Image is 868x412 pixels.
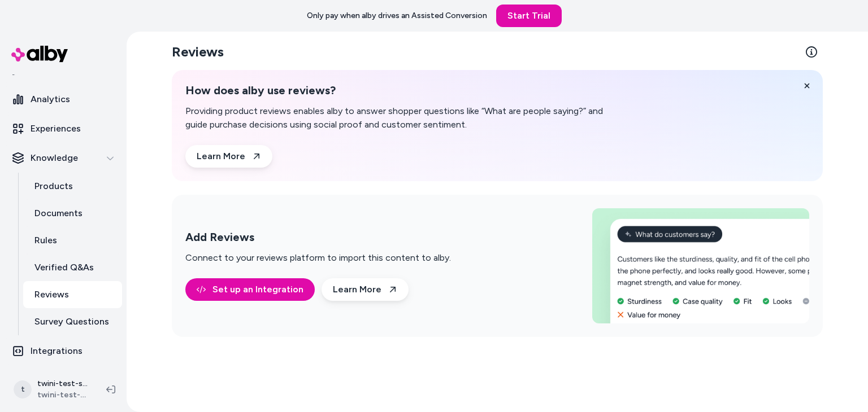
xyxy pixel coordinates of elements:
img: Add Reviews [592,208,809,323]
h2: How does alby use reviews? [185,84,619,98]
p: Verified Q&As [34,261,94,274]
button: Knowledge [5,144,122,172]
p: Reviews [34,288,69,301]
span: t [14,380,32,398]
h2: Add Reviews [185,230,451,244]
a: Documents [23,200,122,227]
a: Rules [23,227,122,254]
span: twini-test-store [37,389,88,401]
p: Integrations [31,344,83,358]
a: Survey Questions [23,308,122,335]
a: Learn More [185,145,272,168]
button: ttwini-test-store Shopifytwini-test-store [7,371,97,407]
a: Integrations [5,338,122,365]
p: Connect to your reviews platform to import this content to alby. [185,251,451,265]
p: Analytics [31,93,70,106]
a: Experiences [5,115,122,142]
a: Learn More [322,278,409,301]
p: Rules [34,234,57,247]
h2: Reviews [172,43,224,61]
p: Providing product reviews enables alby to answer shopper questions like “What are people saying?”... [185,104,619,132]
img: alby Logo [11,46,68,62]
p: Survey Questions [34,315,109,328]
a: Set up an Integration [185,278,315,301]
a: Start Trial [496,5,562,27]
a: Analytics [5,86,122,113]
p: Products [34,179,73,193]
p: Documents [34,207,83,220]
a: Products [23,173,122,200]
p: Knowledge [31,151,78,165]
p: Experiences [31,122,81,135]
a: Reviews [23,281,122,308]
p: Only pay when alby drives an Assisted Conversion [307,10,487,21]
p: twini-test-store Shopify [37,378,88,389]
a: Verified Q&As [23,254,122,281]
